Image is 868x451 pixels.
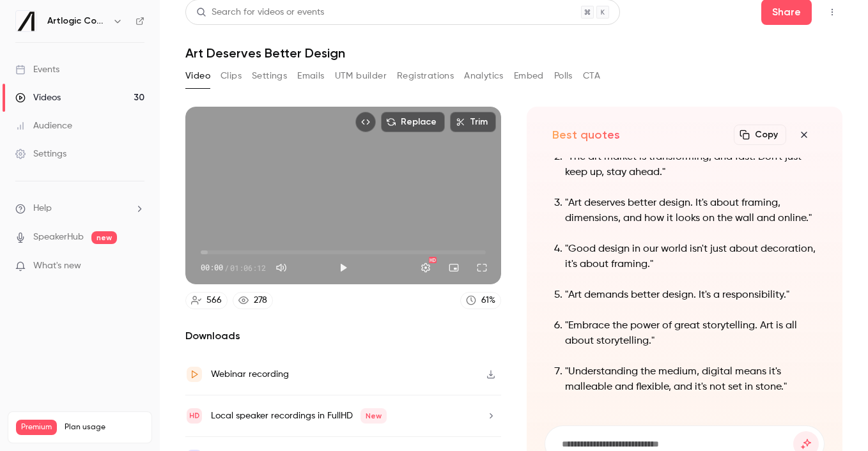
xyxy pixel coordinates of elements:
[429,257,437,263] div: HD
[464,66,504,86] button: Analytics
[360,408,387,424] span: New
[565,287,817,303] p: "Art demands better design. It's a responsibility."
[33,202,52,215] span: Help
[552,127,620,142] h2: Best quotes
[381,112,445,132] button: Replace
[201,262,266,273] div: 00:00
[230,262,266,273] span: 01:06:12
[583,66,600,86] button: CTA
[565,149,817,180] p: "The art market is transforming, and fast. Don't just keep up, stay ahead."
[397,66,454,86] button: Registrations
[15,119,72,132] div: Audience
[413,255,438,280] button: Settings
[185,45,842,61] h1: Art Deserves Better Design
[224,262,229,273] span: /
[565,195,817,226] p: "Art deserves better design. It's about framing, dimensions, and how it looks on the wall and onl...
[16,11,36,31] img: Artlogic Connect 2025
[565,318,817,349] p: "Embrace the power of great storytelling. Art is all about storytelling."
[221,66,242,86] button: Clips
[481,294,495,307] div: 61 %
[355,112,376,132] button: Embed video
[206,294,222,307] div: 566
[15,63,59,76] div: Events
[441,255,467,280] button: Turn on miniplayer
[565,241,817,272] p: "Good design in our world isn't just about decoration, it's about framing."
[254,294,267,307] div: 278
[201,262,223,273] span: 00:00
[185,292,228,309] a: 566
[554,66,573,86] button: Polls
[450,112,496,132] button: Trim
[211,408,387,424] div: Local speaker recordings in FullHD
[335,66,387,86] button: UTM builder
[129,261,144,272] iframe: Noticeable Trigger
[734,125,786,145] button: Copy
[211,367,289,382] div: Webinar recording
[460,292,501,309] a: 61%
[15,91,61,104] div: Videos
[233,292,273,309] a: 278
[65,422,144,432] span: Plan usage
[297,66,324,86] button: Emails
[252,66,287,86] button: Settings
[268,255,294,280] button: Mute
[91,231,117,244] span: new
[514,66,544,86] button: Embed
[16,420,57,435] span: Premium
[15,148,66,160] div: Settings
[15,202,144,215] li: help-dropdown-opener
[822,2,842,22] button: Top Bar Actions
[469,255,495,280] button: Full screen
[47,15,107,27] h6: Artlogic Connect 2025
[33,259,81,273] span: What's new
[330,255,356,280] button: Play
[565,364,817,395] p: "Understanding the medium, digital means it's malleable and flexible, and it's not set in stone."
[196,6,324,19] div: Search for videos or events
[185,328,501,344] h2: Downloads
[33,231,84,244] a: SpeakerHub
[185,66,210,86] button: Video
